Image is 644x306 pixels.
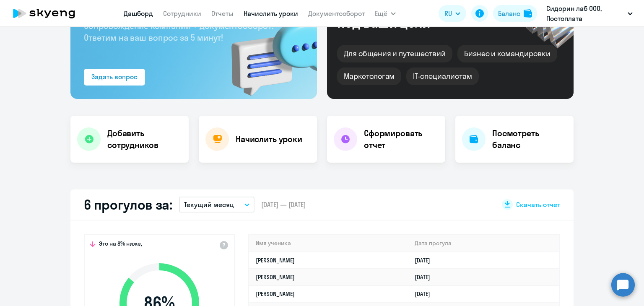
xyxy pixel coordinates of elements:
[84,69,145,86] button: Задать вопрос
[84,196,172,213] h2: 6 прогулов за:
[91,72,138,82] div: Задать вопрос
[516,200,560,209] span: Скачать отчет
[337,1,480,30] div: Курсы английского под ваши цели
[524,9,532,18] img: balance
[406,67,478,85] div: IT-специалистам
[492,127,567,151] h4: Посмотреть баланс
[256,273,295,281] a: [PERSON_NAME]
[439,5,466,22] button: RU
[163,9,201,18] a: Сотрудники
[179,197,254,213] button: Текущий месяц
[99,240,142,250] span: Это на 8% ниже,
[542,3,637,23] button: Сидорин лаб ООО, Постоплата
[249,235,408,252] th: Имя ученика
[236,133,302,145] h4: Начислить уроки
[308,9,365,18] a: Документооборот
[337,67,401,85] div: Маркетологам
[415,290,437,298] a: [DATE]
[546,3,624,23] p: Сидорин лаб ООО, Постоплата
[244,9,298,18] a: Начислить уроки
[493,5,537,22] button: Балансbalance
[211,9,234,18] a: Отчеты
[415,273,437,281] a: [DATE]
[444,8,452,18] span: RU
[415,257,437,264] a: [DATE]
[364,127,439,151] h4: Сформировать отчет
[256,290,295,298] a: [PERSON_NAME]
[457,45,557,62] div: Бизнес и командировки
[256,257,295,264] a: [PERSON_NAME]
[375,8,387,18] span: Ещё
[219,5,317,99] img: bg-img
[408,235,559,252] th: Дата прогула
[498,8,520,18] div: Баланс
[337,45,452,62] div: Для общения и путешествий
[261,200,306,209] span: [DATE] — [DATE]
[375,5,396,22] button: Ещё
[124,9,153,18] a: Дашборд
[107,127,182,151] h4: Добавить сотрудников
[184,200,234,210] p: Текущий месяц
